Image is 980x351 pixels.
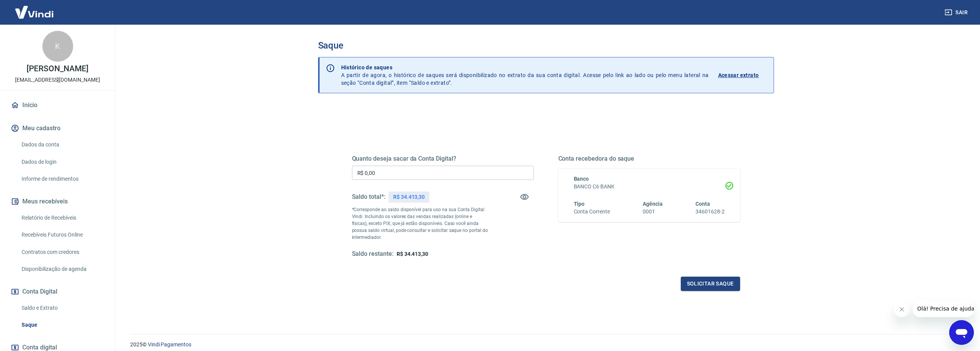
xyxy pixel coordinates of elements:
iframe: Mensagem da empresa [913,300,974,317]
span: Agência [643,201,663,207]
p: 2025 © [130,341,962,349]
p: A partir de agora, o histórico de saques será disponibilizado no extrato da sua conta digital. Ac... [341,64,709,87]
a: Disponibilização de agenda [18,261,106,277]
p: Acessar extrato [718,71,759,79]
a: Dados de login [18,154,106,170]
h5: Quanto deseja sacar da Conta Digital? [352,155,534,163]
iframe: Botão para abrir a janela de mensagens [949,320,974,345]
button: Conta Digital [9,283,106,300]
a: Acessar extrato [718,64,767,87]
a: Saldo e Extrato [18,300,106,316]
span: Banco [574,176,589,182]
h5: Saldo restante: [352,250,394,258]
a: Saque [18,317,106,333]
a: Recebíveis Futuros Online [18,227,106,243]
h3: Saque [318,40,774,51]
button: Solicitar saque [681,277,740,291]
p: *Corresponde ao saldo disponível para uso na sua Conta Digital Vindi. Incluindo os valores das ve... [352,206,488,241]
a: Informe de rendimentos [18,171,106,187]
span: Conta [695,201,710,207]
button: Meu cadastro [9,120,106,137]
h6: BANCO C6 BANK [574,183,725,191]
a: Vindi Pagamentos [148,341,191,348]
span: Tipo [574,201,585,207]
div: K [42,31,73,62]
h5: Conta recebedora do saque [558,155,740,163]
h6: Conta Corrente [574,208,610,216]
iframe: Fechar mensagem [894,302,910,317]
p: [PERSON_NAME] [27,65,88,73]
a: Relatório de Recebíveis [18,210,106,226]
span: R$ 34.413,30 [397,251,428,257]
p: Histórico de saques [341,64,709,71]
a: Dados da conta [18,137,106,153]
a: Início [9,97,106,114]
h6: 34601628-2 [695,208,725,216]
p: [EMAIL_ADDRESS][DOMAIN_NAME] [15,76,100,84]
a: Contratos com credores [18,244,106,260]
h5: Saldo total*: [352,193,385,201]
h6: 0001 [643,208,663,216]
span: Olá! Precisa de ajuda? [5,5,65,12]
img: Vindi [9,0,59,24]
p: R$ 34.413,30 [393,193,425,201]
button: Meus recebíveis [9,193,106,210]
button: Sair [943,5,971,20]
